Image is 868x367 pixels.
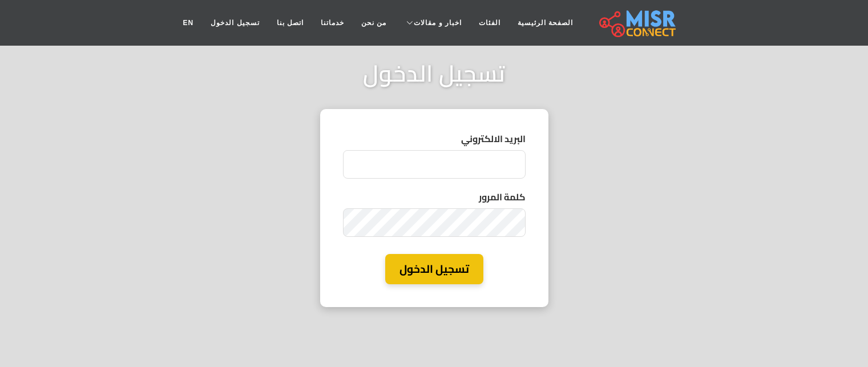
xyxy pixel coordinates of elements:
a: EN [175,12,203,34]
a: الفئات [470,12,509,34]
a: الصفحة الرئيسية [509,12,582,34]
button: تسجيل الدخول [385,254,483,284]
a: تسجيل الدخول [202,12,268,34]
span: اخبار و مقالات [414,18,462,28]
a: اتصل بنا [268,12,312,34]
label: كلمة المرور [343,190,526,204]
a: اخبار و مقالات [395,12,470,34]
label: البريد الالكتروني [343,132,526,146]
h2: تسجيل الدخول [363,60,506,87]
a: من نحن [353,12,395,34]
a: خدماتنا [312,12,353,34]
img: main.misr_connect [599,9,676,37]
